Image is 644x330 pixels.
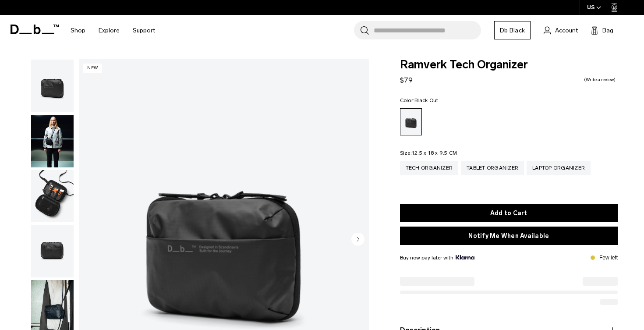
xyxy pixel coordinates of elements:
button: Ramverk Tech Organizer Black Out [31,170,74,223]
img: Ramverk Tech Organizer Black Out [31,60,74,112]
img: Ramverk Tech Organizer Black Out [31,225,74,277]
button: Ramverk Tech Organizer Black Out [31,59,74,113]
a: Db Black [494,21,531,39]
a: Black Out [400,108,422,135]
span: Bag [602,26,613,35]
span: $79 [400,76,413,84]
a: Laptop Organizer [527,161,591,175]
button: Add to Cart [400,204,618,222]
p: New [83,64,102,73]
a: Shop [71,15,85,46]
span: 12.5 x 18 x 9.5 CM [412,150,457,156]
nav: Main Navigation [64,15,162,46]
img: Ramverk Tech Organizer Black Out [31,170,74,223]
legend: Size: [400,150,457,156]
a: Tablet Organizer [461,161,524,175]
a: Account [544,25,578,35]
button: Notify Me When Available [400,227,618,245]
span: Buy now pay later with [400,254,474,262]
a: Explore [99,15,120,46]
span: Account [555,26,578,35]
img: {"height" => 20, "alt" => "Klarna"} [456,255,474,259]
span: Black Out [414,97,438,103]
span: Ramverk Tech Organizer [400,59,618,71]
img: Ramverk Tech Organizer Black Out [31,115,74,167]
button: Ramverk Tech Organizer Black Out [31,114,74,168]
legend: Color: [400,98,439,103]
p: Few left [599,254,618,262]
button: Bag [591,25,613,35]
button: Ramverk Tech Organizer Black Out [31,224,74,278]
a: Tech Organizer [400,161,459,175]
a: Write a review [584,78,616,82]
a: Support [133,15,155,46]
